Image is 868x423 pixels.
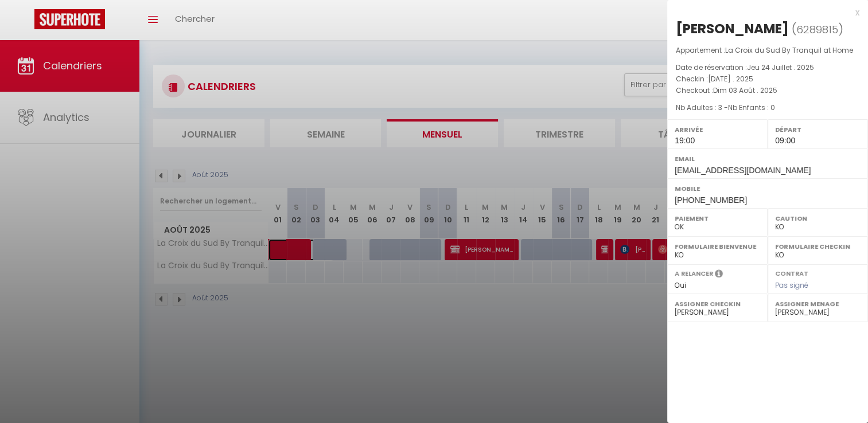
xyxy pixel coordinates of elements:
[775,269,808,276] label: Contrat
[725,45,853,55] span: La Croix du Sud By Tranquil at Home
[676,45,859,56] p: Appartement :
[675,153,861,164] label: Email
[775,136,795,145] span: 09:00
[728,103,775,112] span: Nb Enfants : 0
[775,280,808,290] span: Pas signé
[676,85,859,96] p: Checkout :
[675,298,760,310] label: Assigner Checkin
[675,183,861,194] label: Mobile
[675,195,747,205] span: [PHONE_NUMBER]
[715,269,723,281] i: Sélectionner OUI si vous souhaiter envoyer les séquences de messages post-checkout
[676,19,789,38] div: [PERSON_NAME]
[675,136,695,145] span: 19:00
[675,213,760,224] label: Paiement
[796,22,838,37] span: 6289815
[775,241,861,252] label: Formulaire Checkin
[792,21,843,37] span: ( )
[676,62,859,73] p: Date de réservation :
[675,269,713,279] label: A relancer
[675,124,760,135] label: Arrivée
[675,166,811,175] span: [EMAIL_ADDRESS][DOMAIN_NAME]
[775,213,861,224] label: Caution
[675,241,760,252] label: Formulaire Bienvenue
[775,298,861,310] label: Assigner Menage
[713,85,777,95] span: Dim 03 Août . 2025
[676,73,859,85] p: Checkin :
[667,6,859,19] div: x
[676,103,775,112] span: Nb Adultes : 3 -
[747,62,814,72] span: Jeu 24 Juillet . 2025
[775,124,861,135] label: Départ
[708,74,753,84] span: [DATE] . 2025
